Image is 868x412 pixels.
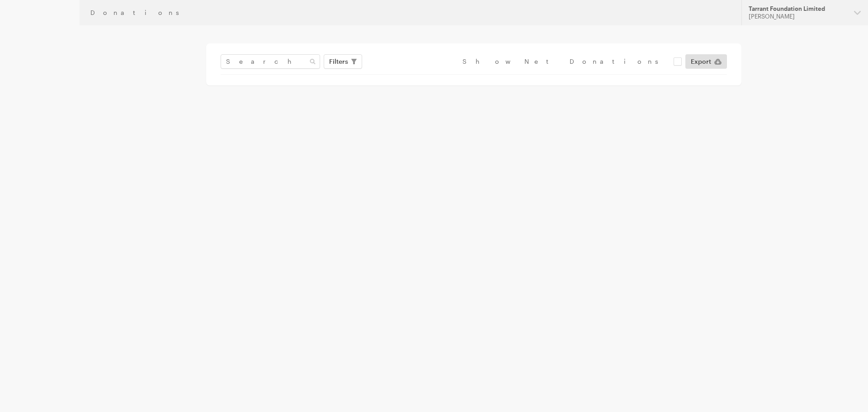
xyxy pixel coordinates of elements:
[749,13,847,20] div: [PERSON_NAME]
[329,56,348,67] span: Filters
[685,54,727,69] a: Export
[221,54,320,69] input: Search Name & Email
[324,54,362,69] button: Filters
[691,56,711,67] span: Export
[749,5,847,13] div: Tarrant Foundation Limited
